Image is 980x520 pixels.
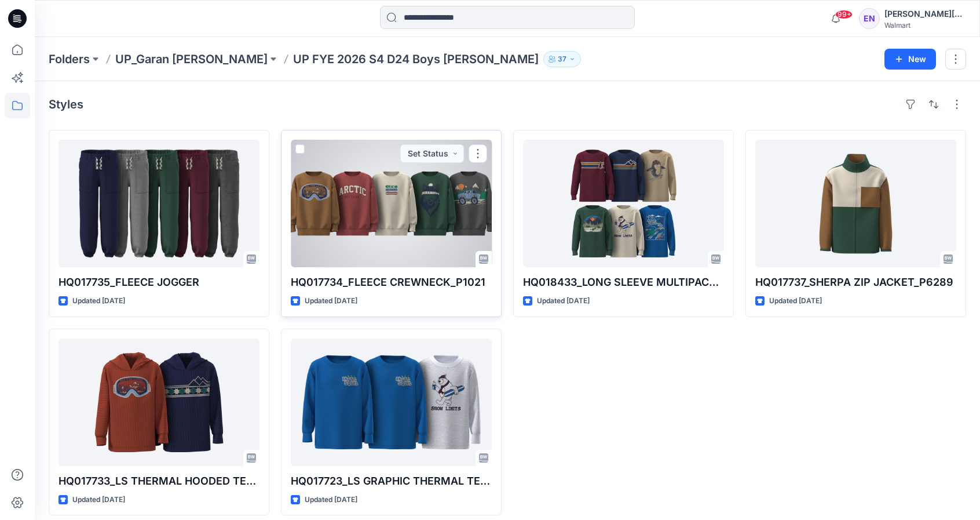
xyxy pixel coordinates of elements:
h4: Styles [49,97,83,111]
p: Updated [DATE] [72,494,125,506]
p: Updated [DATE] [305,295,357,307]
a: UP_Garan [PERSON_NAME] [115,51,268,67]
div: EN [859,8,880,29]
a: HQ017735_FLEECE JOGGER [58,140,259,267]
a: Folders [49,51,90,67]
button: 37 [543,51,581,67]
a: HQ017723_LS GRAPHIC THERMAL TEE_P1022 [291,339,492,466]
a: HQ017737_SHERPA ZIP JACKET_P6289 [755,140,956,267]
p: HQ017735_FLEECE JOGGER [58,274,259,290]
p: HQ017723_LS GRAPHIC THERMAL TEE_P1022 [291,473,492,489]
a: HQ017733_LS THERMAL HOODED TEE_P1023_1.15.25 [58,339,259,466]
p: Updated [DATE] [305,494,357,506]
a: HQ017734_FLEECE CREWNECK_P1021 [291,140,492,267]
a: HQ018433_LONG SLEEVE MULTIPACK TOP [523,140,724,267]
button: New [884,49,936,70]
p: HQ017734_FLEECE CREWNECK_P1021 [291,274,492,290]
p: UP FYE 2026 S4 D24 Boys [PERSON_NAME] [293,51,539,67]
p: HQ017733_LS THERMAL HOODED TEE_P1023_1.15.25 [58,473,259,489]
p: Updated [DATE] [769,295,822,307]
p: HQ017737_SHERPA ZIP JACKET_P6289 [755,274,956,290]
p: Updated [DATE] [537,295,590,307]
p: HQ018433_LONG SLEEVE MULTIPACK TOP [523,274,724,290]
p: 37 [558,53,566,66]
div: [PERSON_NAME][DATE] [884,7,966,21]
span: 99+ [835,10,853,19]
p: Updated [DATE] [72,295,125,307]
div: Walmart [884,21,966,30]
